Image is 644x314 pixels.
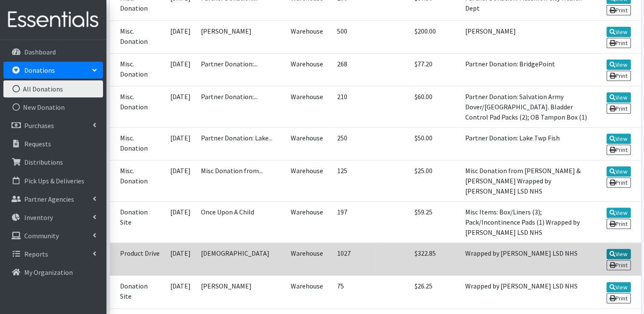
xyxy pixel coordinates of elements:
td: Partner Donation: BridgePoint [460,53,598,86]
p: Donations [24,66,55,74]
td: Donation Site [110,276,165,308]
a: Pick Ups & Deliveries [3,172,103,189]
td: Donation Site [110,202,165,243]
td: Misc. Donation [110,127,165,160]
td: [PERSON_NAME] [196,20,286,53]
td: Misc Items: Box/Liners (3); Pack/Incontinence Pads (1) Wrapped by [PERSON_NAME] LSD NHS [460,202,598,243]
td: Partner Donation: Salvation Army Dover/[GEOGRAPHIC_DATA]. Bladder Control Pad Packs (2); OB Tampo... [460,86,598,127]
td: [DEMOGRAPHIC_DATA] [196,243,286,276]
td: 210 [332,86,375,127]
td: [DATE] [165,160,196,202]
a: Print [607,293,631,303]
td: $50.00 [409,127,460,160]
a: Print [607,103,631,114]
a: Reports [3,245,103,263]
td: $322.85 [409,243,460,276]
td: Misc. Donation [110,53,165,86]
td: Warehouse [286,160,332,202]
a: New Donation [3,99,103,116]
td: $59.25 [409,202,460,243]
td: $77.20 [409,53,460,86]
td: Partner Donation:... [196,53,286,86]
td: Wrapped by [PERSON_NAME] LSD NHS [460,276,598,308]
td: [PERSON_NAME] [196,276,286,308]
a: View [607,134,631,144]
a: View [607,60,631,70]
a: View [607,208,631,218]
td: [DATE] [165,243,196,276]
a: Print [607,260,631,270]
td: Warehouse [286,86,332,127]
a: Print [607,219,631,229]
td: Once Upon A Child [196,202,286,243]
a: Print [607,5,631,15]
td: Warehouse [286,276,332,308]
td: [DATE] [165,127,196,160]
a: Dashboard [3,43,103,60]
p: My Organization [24,268,73,277]
td: Misc. Donation [110,160,165,202]
a: Inventory [3,209,103,226]
td: [PERSON_NAME] [460,20,598,53]
td: Partner Donation: Lake... [196,127,286,160]
td: Product Drive [110,243,165,276]
td: Warehouse [286,127,332,160]
img: HumanEssentials [3,6,103,34]
a: Print [607,38,631,48]
td: Warehouse [286,20,332,53]
a: Requests [3,135,103,152]
p: Purchases [24,121,54,130]
a: All Donations [3,80,103,97]
td: $60.00 [409,86,460,127]
p: Dashboard [24,48,56,56]
td: [DATE] [165,86,196,127]
a: Purchases [3,117,103,134]
a: Print [607,71,631,81]
td: 197 [332,202,375,243]
p: Partner Agencies [24,195,74,203]
td: [DATE] [165,20,196,53]
a: View [607,249,631,259]
a: View [607,27,631,37]
td: Wrapped by [PERSON_NAME] LSD NHS [460,243,598,276]
td: $200.00 [409,20,460,53]
td: [DATE] [165,202,196,243]
a: View [607,166,631,177]
p: Reports [24,250,48,258]
td: 125 [332,160,375,202]
td: Warehouse [286,243,332,276]
td: [DATE] [165,276,196,308]
td: Partner Donation:... [196,86,286,127]
a: View [607,282,631,292]
td: Misc. Donation [110,20,165,53]
p: Community [24,231,59,240]
td: Warehouse [286,202,332,243]
a: Donations [3,62,103,79]
td: 268 [332,53,375,86]
a: Print [607,145,631,155]
td: 500 [332,20,375,53]
a: Print [607,177,631,188]
td: 1027 [332,243,375,276]
a: Partner Agencies [3,191,103,208]
p: Pick Ups & Deliveries [24,177,84,185]
td: [DATE] [165,53,196,86]
p: Inventory [24,213,53,222]
td: Partner Donation: Lake Twp Fish [460,127,598,160]
td: 75 [332,276,375,308]
a: Distributions [3,154,103,171]
td: Misc Donation from... [196,160,286,202]
a: View [607,92,631,103]
td: $26.25 [409,276,460,308]
td: Misc. Donation [110,86,165,127]
td: Misc Donation from [PERSON_NAME] & [PERSON_NAME] Wrapped by [PERSON_NAME] LSD NHS [460,160,598,202]
a: My Organization [3,264,103,281]
p: Distributions [24,158,63,166]
a: Community [3,227,103,244]
td: $25.00 [409,160,460,202]
td: 250 [332,127,375,160]
td: Warehouse [286,53,332,86]
p: Requests [24,140,51,148]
